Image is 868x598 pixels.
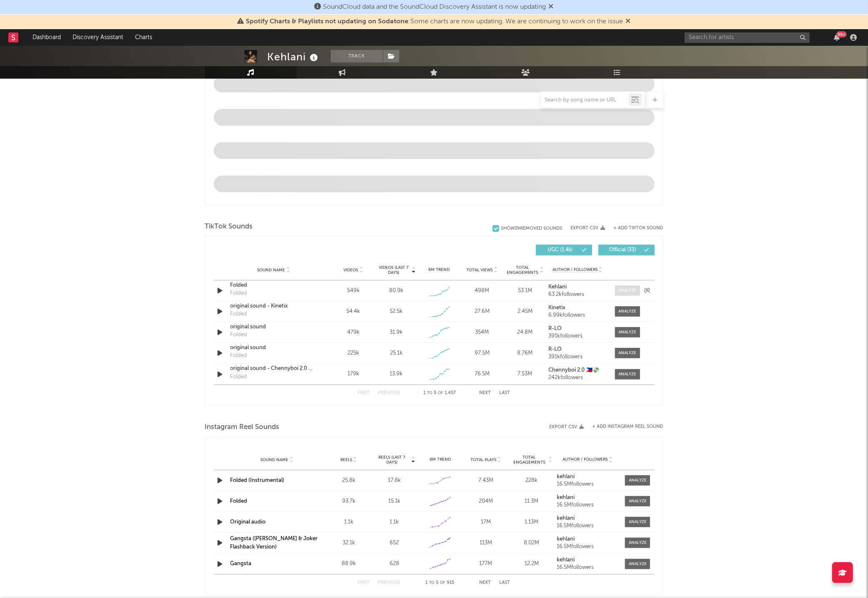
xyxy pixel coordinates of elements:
a: kehlani [557,474,619,480]
button: + Add TikTok Sound [605,226,663,231]
span: Total Views [466,268,493,273]
button: First [358,391,370,395]
button: + Add Instagram Reel Sound [593,424,663,429]
a: original sound - Chennyboi 2.0 🇵🇭💸 [230,365,318,373]
div: 25.1k [390,349,403,357]
span: of [438,391,443,395]
a: original sound [230,323,318,331]
div: 1.1k [328,518,370,526]
a: kehlani [557,495,619,501]
span: Spotify Charts & Playlists not updating on Sodatone [246,18,409,25]
strong: kehlani [557,516,575,521]
button: First [358,581,370,585]
div: 99 + [836,31,847,37]
strong: Kehlani [548,284,567,290]
div: Show 39 Removed Sounds [501,226,563,231]
a: Kehlani [548,284,606,290]
div: 17.8k [374,476,415,485]
a: kehlani [557,557,619,563]
div: 16.5M followers [557,544,619,550]
button: Export CSV [571,226,605,231]
div: 52.5k [390,308,403,316]
div: 31.9k [390,328,403,337]
a: kehlani [557,536,619,542]
span: Sound Name [258,268,285,273]
div: 16.5M followers [557,481,619,487]
div: 1.13M [511,518,553,526]
a: Kinetix [548,305,606,311]
div: Folded [230,281,318,290]
div: 6.99k followers [548,313,606,318]
div: Folded [230,331,248,339]
div: 628 [374,560,415,568]
div: 225k [334,349,373,357]
div: 16.5M followers [557,502,619,508]
button: Previous [378,581,400,585]
div: 1.1k [374,518,415,526]
div: 15.1k [374,497,415,506]
div: 391k followers [548,333,606,339]
span: UGC ( 1.4k ) [541,248,580,253]
button: Last [500,391,510,395]
div: 204M [465,497,507,506]
input: Search by song name or URL [541,97,629,104]
div: Folded [230,373,248,381]
div: 179k [334,370,373,378]
div: 24.8M [505,328,544,337]
div: 1 5 1,457 [417,388,463,398]
button: 99+ [834,34,840,41]
strong: kehlani [557,557,575,563]
div: 6M Trend [420,267,458,273]
div: Kehlani [268,50,320,64]
span: Videos (last 7 days) [377,265,410,275]
button: Official(33) [598,245,655,256]
a: Original audio [230,519,266,525]
div: Folded [230,352,248,360]
span: to [428,391,433,395]
a: Chennyboi 2.0 🇵🇭💸 [548,367,606,373]
div: 17M [465,518,507,526]
div: 242k followers [548,375,606,381]
div: 12.2M [511,560,553,568]
button: UGC(1.4k) [536,245,592,256]
strong: R-LO [548,347,562,352]
span: Instagram Reel Sounds [205,422,280,432]
button: Previous [378,391,400,395]
div: 1 5 915 [417,578,463,588]
a: original sound - Kinetix [230,302,318,310]
span: Total Plays [470,457,496,462]
div: 13.9k [390,370,403,378]
button: + Add TikTok Sound [614,226,663,231]
div: 113M [465,539,507,547]
button: Next [480,581,491,585]
span: of [440,581,445,585]
div: 498M [463,287,501,295]
span: SoundCloud data and the SoundCloud Discovery Assistant is now updating [323,4,546,10]
div: 32.1k [328,539,370,547]
div: 652 [374,539,415,547]
div: Folded [230,310,248,318]
div: 97.5M [463,349,501,357]
a: Folded [230,499,248,504]
div: 391k followers [548,354,606,360]
a: Charts [129,29,158,46]
div: 27.6M [463,308,501,316]
span: Total Engagements [505,265,539,275]
a: kehlani [557,516,619,521]
div: 93.7k [328,497,370,506]
span: Reels (last 7 days) [374,455,410,465]
a: Discovery Assistant [67,29,129,46]
div: 479k [334,328,373,337]
span: Dismiss [626,18,631,25]
div: 76.5M [463,370,501,378]
div: 53.1M [505,287,544,295]
div: 88.9k [328,560,370,568]
div: 80.9k [389,287,403,295]
a: R-LO [548,326,606,332]
strong: kehlani [557,474,575,479]
div: 16.5M followers [557,565,619,571]
span: Dismiss [549,4,554,10]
